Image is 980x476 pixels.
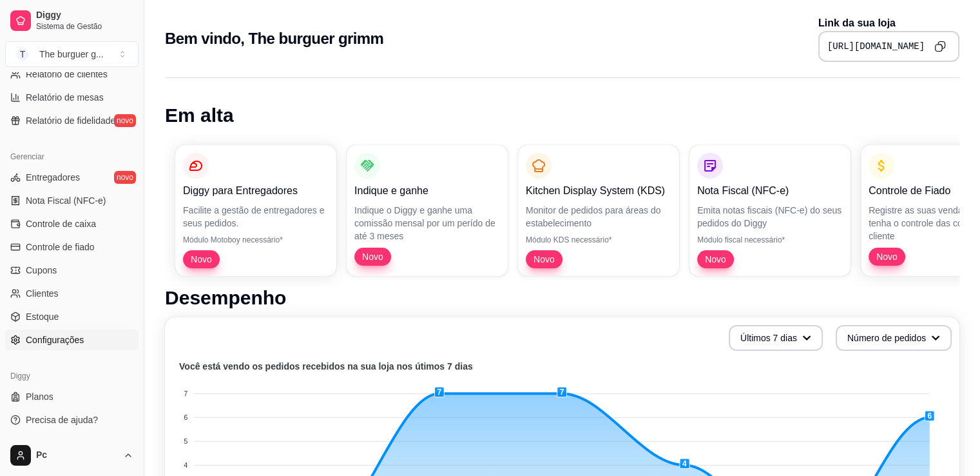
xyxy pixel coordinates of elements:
p: Emita notas fiscais (NFC-e) do seus pedidos do Diggy [697,204,843,230]
p: Indique o Diggy e ganhe uma comissão mensal por um perído de até 3 meses [354,204,500,243]
span: Nota Fiscal (NFC-e) [26,194,106,207]
a: Configurações [5,330,139,350]
span: Cupons [26,264,57,277]
a: Planos [5,386,139,407]
button: Últimos 7 dias [729,325,823,351]
text: Você está vendo os pedidos recebidos na sua loja nos útimos 7 dias [179,361,473,372]
span: Novo [186,253,217,266]
a: Cupons [5,260,139,281]
tspan: 6 [184,413,187,421]
span: Entregadores [26,171,80,184]
span: Estoque [26,310,59,323]
p: Nota Fiscal (NFC-e) [697,183,843,199]
tspan: 4 [184,461,187,469]
button: Kitchen Display System (KDS)Monitor de pedidos para áreas do estabelecimentoMódulo KDS necessário... [518,145,679,276]
a: Relatório de fidelidadenovo [5,110,139,131]
p: Facilite a gestão de entregadores e seus pedidos. [183,204,329,230]
button: Pc [5,440,139,471]
pre: [URL][DOMAIN_NAME] [827,40,925,53]
span: Relatório de clientes [26,68,108,81]
tspan: 5 [184,437,187,445]
tspan: 7 [184,390,187,397]
span: Clientes [26,287,59,300]
p: Kitchen Display System (KDS) [526,183,671,199]
h1: Desempenho [165,286,959,310]
p: Módulo Motoboy necessário* [183,235,329,245]
span: Controle de caixa [26,217,96,230]
span: Diggy [36,10,133,21]
a: Estoque [5,306,139,327]
a: Clientes [5,283,139,304]
span: Precisa de ajuda? [26,413,98,426]
span: Pc [36,450,118,461]
a: Controle de fiado [5,237,139,257]
span: Sistema de Gestão [36,21,133,32]
button: Select a team [5,41,139,67]
p: Módulo fiscal necessário* [697,235,843,245]
button: Diggy para EntregadoresFacilite a gestão de entregadores e seus pedidos.Módulo Motoboy necessário... [175,145,336,276]
span: Novo [871,250,903,263]
span: Controle de fiado [26,241,95,253]
span: Configurações [26,333,84,346]
p: Módulo KDS necessário* [526,235,671,245]
a: Precisa de ajuda? [5,410,139,430]
button: Indique e ganheIndique o Diggy e ganhe uma comissão mensal por um perído de até 3 mesesNovo [347,145,508,276]
p: Link da sua loja [818,15,959,31]
button: Nota Fiscal (NFC-e)Emita notas fiscais (NFC-e) do seus pedidos do DiggyMódulo fiscal necessário*Novo [689,145,850,276]
button: Copy to clipboard [930,36,950,57]
a: Relatório de mesas [5,87,139,108]
span: Relatório de fidelidade [26,114,115,127]
p: Indique e ganhe [354,183,500,199]
div: The burguer g ... [39,48,104,61]
button: Número de pedidos [836,325,952,351]
span: Novo [528,253,560,266]
span: Planos [26,390,53,403]
div: Diggy [5,366,139,386]
h1: Em alta [165,104,959,127]
a: Controle de caixa [5,213,139,234]
div: Gerenciar [5,146,139,167]
a: DiggySistema de Gestão [5,5,139,36]
h2: Bem vindo, The burguer grimm [165,28,383,49]
p: Diggy para Entregadores [183,183,329,199]
a: Relatório de clientes [5,64,139,84]
span: T [16,48,29,61]
span: Relatório de mesas [26,91,104,104]
a: Entregadoresnovo [5,167,139,188]
p: Monitor de pedidos para áreas do estabelecimento [526,204,671,230]
span: Novo [357,250,389,263]
a: Nota Fiscal (NFC-e) [5,190,139,211]
span: Novo [700,253,731,266]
